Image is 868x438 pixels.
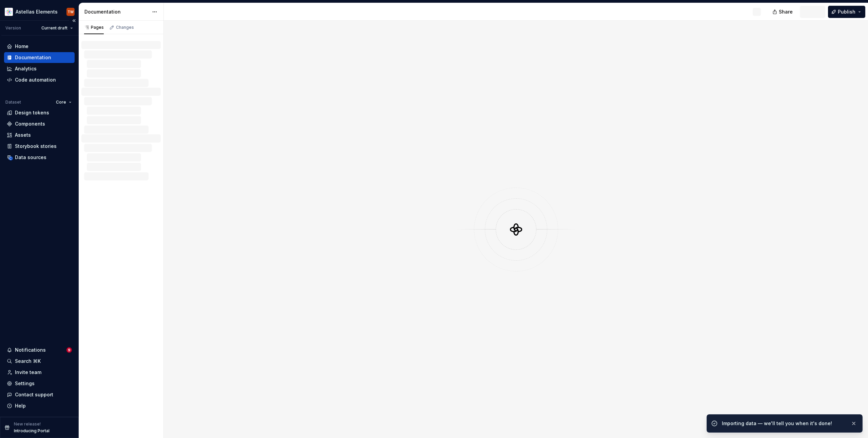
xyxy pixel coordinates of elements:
div: Data sources [15,154,46,161]
div: Astellas Elements [16,8,58,15]
div: Documentation [15,54,51,61]
a: Documentation [4,52,75,63]
p: New release! [14,421,41,427]
button: Notifications9 [4,345,75,355]
button: Core [53,97,75,107]
a: Invite team [4,367,75,378]
button: Collapse sidebar [69,16,79,25]
div: Dataset [5,100,21,105]
span: Publish [838,8,855,15]
span: Core [56,100,66,105]
div: Home [15,43,28,50]
a: Assets [4,130,75,140]
button: Astellas ElementsTW [1,4,77,19]
div: Contact support [15,391,53,398]
div: Analytics [15,65,37,72]
div: Design tokens [15,109,49,116]
div: Pages [84,25,104,30]
a: Home [4,41,75,52]
div: Notifications [15,347,46,353]
span: Current draft [41,25,67,31]
span: Share [779,8,793,15]
div: Code automation [15,76,56,83]
div: Storybook stories [15,143,57,150]
button: Search ⌘K [4,356,75,367]
a: Analytics [4,63,75,74]
div: Settings [15,380,35,387]
div: Version [5,25,21,31]
div: Components [15,121,45,127]
a: Data sources [4,152,75,163]
a: Components [4,118,75,129]
a: Settings [4,378,75,389]
button: Publish [828,6,865,18]
div: Invite team [15,369,41,376]
div: Assets [15,132,31,138]
span: 9 [66,347,72,353]
p: Introducing Portal [14,428,50,434]
a: Design tokens [4,107,75,118]
div: Importing data — we'll tell you when it's done! [722,420,845,427]
div: Changes [116,25,134,30]
img: b2369ad3-f38c-46c1-b2a2-f2452fdbdcd2.png [5,8,13,16]
div: Documentation [84,8,149,15]
button: Help [4,400,75,411]
div: TW [67,9,74,15]
button: Current draft [38,23,76,33]
a: Storybook stories [4,141,75,152]
button: Share [769,6,797,18]
div: Search ⌘K [15,358,41,365]
button: Contact support [4,389,75,400]
div: Help [15,402,26,409]
a: Code automation [4,74,75,85]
